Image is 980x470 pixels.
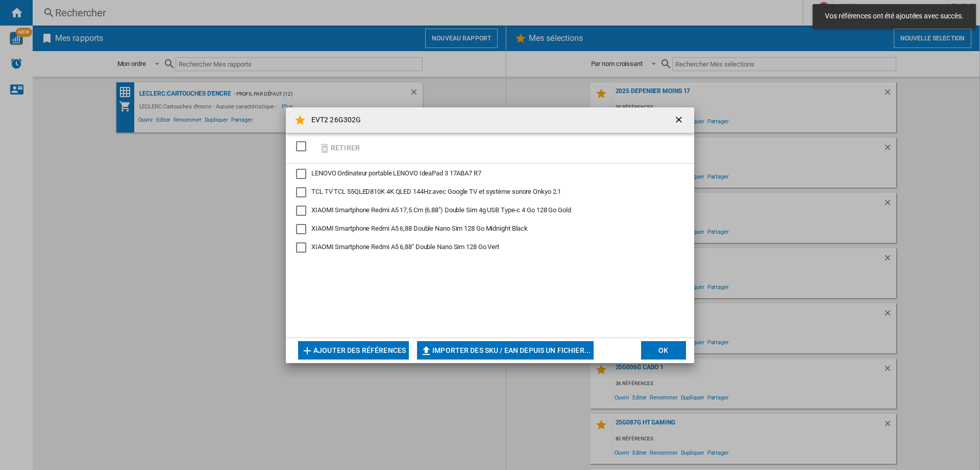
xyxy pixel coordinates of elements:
[311,206,571,214] span: XIAOMI Smartphone Redmi A5 17,5 Cm (6.88") Double Sim 4g USB Type-c 4 Go 128 Go Gold
[296,187,676,197] md-checkbox: TCL TV TCL 55QLED810K 4K QLED 144Hz avec Google TV et système sonore Onkyo 2.1
[641,341,686,360] button: OK
[311,243,499,251] span: XIAOMI Smartphone Redmi A5 6,88" Double Nano Sim 128 Go Vert
[311,169,481,177] span: LENOVO Ordinateur portable LENOVO IdeaPad 3 17ABA7 R7
[417,341,594,360] button: Importer des SKU / EAN depuis un fichier...
[296,224,676,234] md-checkbox: XIAOMI Smartphone Redmi A5 6,88 Double Nano Sim 128 Go Midnight Black
[296,169,676,179] md-checkbox: LENOVO Ordinateur portable LENOVO IdeaPad 3 17ABA7 R7
[315,136,363,160] button: Retirer
[298,341,409,360] button: Ajouter des références
[306,115,361,125] h4: EVT2 26G302G
[311,188,561,195] span: TCL TV TCL 55QLED810K 4K QLED 144Hz avec Google TV et système sonore Onkyo 2.1
[296,138,311,155] md-checkbox: SELECTIONS.EDITION_POPUP.SELECT_DESELECT
[674,115,686,127] ng-md-icon: getI18NText('BUTTONS.CLOSE_DIALOG')
[296,242,684,253] md-checkbox: XIAOMI Smartphone Redmi A5 6,88" Double Nano Sim 128 Go Vert
[822,11,967,21] span: Vos références ont été ajoutées avec succès.
[670,110,690,130] button: getI18NText('BUTTONS.CLOSE_DIALOG')
[296,206,676,216] md-checkbox: XIAOMI Smartphone Redmi A5 17,5 Cm (6.88") Double Sim 4g USB Type-c 4 Go 128 Go Gold
[311,225,528,232] span: XIAOMI Smartphone Redmi A5 6,88 Double Nano Sim 128 Go Midnight Black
